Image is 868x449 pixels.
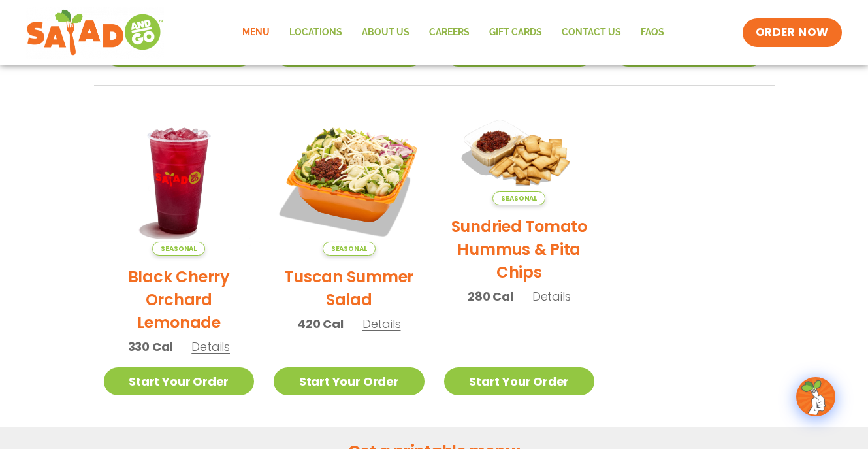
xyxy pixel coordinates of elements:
[104,367,255,395] a: Start Your Order
[297,315,344,333] span: 420 Cal
[743,18,842,47] a: ORDER NOW
[362,316,401,332] span: Details
[104,105,255,256] img: Product photo for Black Cherry Orchard Lemonade
[104,265,255,334] h2: Black Cherry Orchard Lemonade
[274,105,425,256] img: Product photo for Tuscan Summer Salad
[444,105,595,206] img: Product photo for Sundried Tomato Hummus & Pita Chips
[26,7,164,59] img: new-SAG-logo-768×292
[479,18,552,48] a: GIFT CARDS
[532,288,571,305] span: Details
[444,367,595,395] a: Start Your Order
[274,265,425,311] h2: Tuscan Summer Salad
[492,191,545,205] span: Seasonal
[552,18,631,48] a: Contact Us
[797,378,834,415] img: wpChatIcon
[233,18,674,48] nav: Menu
[468,288,513,305] span: 280 Cal
[274,367,425,395] a: Start Your Order
[419,18,479,48] a: Careers
[323,242,376,256] span: Seasonal
[756,25,829,41] span: ORDER NOW
[444,215,595,284] h2: Sundried Tomato Hummus & Pita Chips
[191,339,230,355] span: Details
[280,18,352,48] a: Locations
[631,18,674,48] a: FAQs
[128,338,173,356] span: 330 Cal
[352,18,419,48] a: About Us
[152,242,205,256] span: Seasonal
[233,18,280,48] a: Menu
